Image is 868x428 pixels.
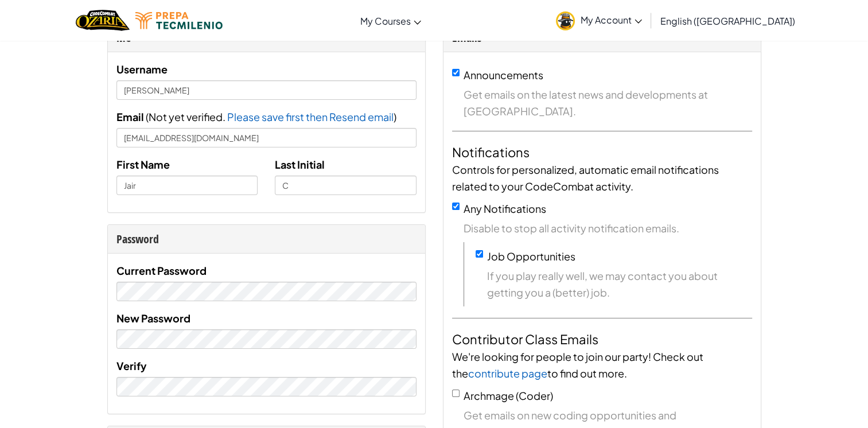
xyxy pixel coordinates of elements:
span: My Account [581,14,642,26]
label: Last Initial [275,156,325,173]
span: ( [144,110,149,123]
h4: Contributor Class Emails [452,330,752,348]
label: Current Password [116,262,207,279]
span: We're looking for people to join our party! Check out the [452,350,703,380]
a: My Courses [355,5,427,36]
label: Announcements [464,68,543,81]
a: contribute page [468,367,547,380]
a: Ozaria by CodeCombat logo [76,9,129,32]
a: English ([GEOGRAPHIC_DATA]) [655,5,801,36]
img: avatar [556,11,575,30]
label: Any Notifications [464,202,546,215]
img: Tecmilenio logo [135,12,223,29]
span: Email [116,110,144,123]
span: Please save first then Resend email [227,110,394,123]
div: Password [116,231,417,247]
span: Not yet verified. [149,110,227,123]
span: Controls for personalized, automatic email notifications related to your CodeCombat activity. [452,163,719,193]
span: to find out more. [547,367,627,380]
span: Get emails on the latest news and developments at [GEOGRAPHIC_DATA]. [464,86,752,119]
label: Verify [116,357,147,374]
span: My Courses [360,15,411,27]
span: If you play really well, we may contact you about getting you a (better) job. [487,267,752,301]
span: ) [394,110,396,123]
span: Archmage [464,389,514,402]
span: (Coder) [516,389,553,402]
span: English ([GEOGRAPHIC_DATA]) [660,15,795,27]
a: My Account [550,2,648,38]
span: Disable to stop all activity notification emails. [464,220,752,236]
label: First Name [116,156,170,173]
label: New Password [116,310,190,326]
img: Home [76,9,129,32]
label: Username [116,61,168,77]
h4: Notifications [452,143,752,161]
label: Job Opportunities [487,250,575,263]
